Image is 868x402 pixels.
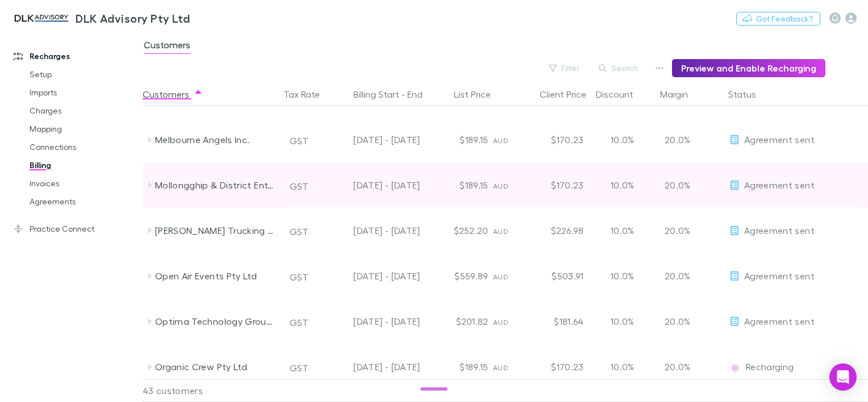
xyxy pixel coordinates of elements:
div: 10.0% [589,117,657,162]
div: $181.64 [520,299,589,344]
h3: DLK Advisory Pty Ltd [76,11,190,25]
div: $170.23 [520,117,589,162]
p: 20.0% [661,269,691,283]
div: Open Intercom Messenger [829,363,857,391]
div: $189.15 [425,162,493,208]
span: AUD [493,136,508,145]
div: $189.15 [425,344,493,390]
button: Billing Start - End [353,83,436,106]
button: GST [285,177,314,195]
img: DLK Advisory Pty Ltd's Logo [11,11,71,25]
p: 20.0% [661,360,691,374]
div: Open Air Events Pty Ltd [155,253,276,299]
span: Agreement sent [744,316,815,326]
div: Melbourne Angels Inc. [155,117,276,162]
a: Agreements [18,192,149,211]
span: Agreement sent [744,134,815,145]
a: Recharges [2,47,149,65]
div: Optima Technology Group (Operations) Pty Ltd [155,299,276,344]
div: $503.91 [520,253,589,299]
span: AUD [493,273,508,281]
div: $559.89 [425,253,493,299]
button: Search [593,61,645,75]
a: DLK Advisory Pty Ltd [5,5,197,32]
a: Practice Connect [2,220,149,238]
button: GST [285,313,314,332]
span: AUD [493,227,508,236]
div: [DATE] - [DATE] [327,162,420,208]
p: 20.0% [661,224,691,237]
button: Margin [660,83,702,106]
div: Mollongghip & District Enterprises Pty Ltd [155,162,276,208]
span: AUD [493,318,508,326]
span: Agreement sent [744,179,815,190]
button: Discount [596,83,647,106]
button: Tax Rate [283,83,333,106]
div: [PERSON_NAME] Trucking Pty Ltd [155,208,276,253]
div: 10.0% [589,162,657,208]
a: Mapping [18,120,149,138]
a: Imports [18,83,149,102]
div: 10.0% [589,344,657,390]
button: Client Price [540,83,600,106]
div: $201.82 [425,299,493,344]
button: Status [728,83,770,106]
span: AUD [493,363,508,372]
a: Setup [18,65,149,83]
button: GST [285,223,314,241]
div: $170.23 [520,162,589,208]
button: GST [285,268,314,286]
div: [DATE] - [DATE] [327,208,420,253]
div: 10.0% [589,253,657,299]
p: 20.0% [661,178,691,192]
div: $226.98 [520,208,589,253]
div: 10.0% [589,299,657,344]
button: GST [285,132,314,150]
a: Billing [18,156,149,174]
div: $252.20 [425,208,493,253]
button: Got Feedback? [736,12,820,26]
p: 20.0% [661,315,691,328]
a: Charges [18,102,149,120]
span: Agreement sent [744,270,815,281]
span: Agreement sent [744,225,815,236]
button: List Price [454,83,504,106]
div: Organic Crew Pty Ltd [155,344,276,390]
div: [DATE] - [DATE] [327,344,420,390]
div: 43 customers [143,379,279,402]
div: [DATE] - [DATE] [327,299,420,344]
div: [DATE] - [DATE] [327,253,420,299]
div: $189.15 [425,117,493,162]
span: AUD [493,182,508,190]
span: Recharging [746,361,794,372]
button: Preview and Enable Recharging [672,59,825,77]
a: Invoices [18,174,149,192]
a: Connections [18,138,149,156]
p: 20.0% [661,133,691,146]
div: [DATE] - [DATE] [327,117,420,162]
div: $170.23 [520,344,589,390]
img: Recharging [729,362,741,374]
button: Customers [143,83,203,106]
button: Filter [543,61,586,75]
div: 10.0% [589,208,657,253]
span: Customers [144,39,190,54]
button: GST [285,359,314,377]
